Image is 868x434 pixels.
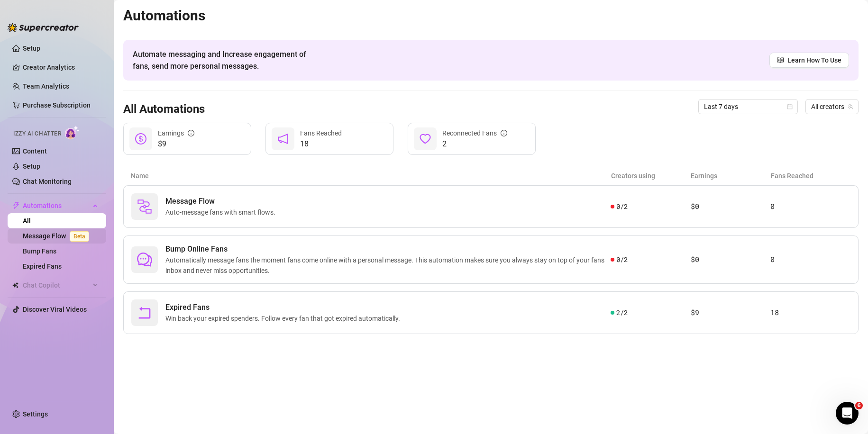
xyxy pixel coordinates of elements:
[836,402,859,425] iframe: Intercom live chat
[23,217,31,225] a: All
[442,128,507,138] div: Reconnected Fans
[135,133,146,145] span: dollar
[123,102,205,117] h3: All Automations
[23,247,56,255] a: Bump Fans
[770,307,850,318] article: 18
[23,178,72,185] a: Chat Monitoring
[23,306,87,313] a: Discover Viral Videos
[158,128,194,138] div: Earnings
[855,402,863,409] span: 6
[704,99,792,114] span: Last 7 days
[616,254,627,265] span: 0 / 2
[23,101,91,109] a: Purchase Subscription
[188,130,194,136] span: info-circle
[23,232,93,240] a: Message FlowBeta
[165,302,404,313] span: Expired Fans
[770,254,850,265] article: 0
[137,252,152,267] span: comment
[165,196,279,207] span: Message Flow
[691,171,771,181] article: Earnings
[13,129,61,138] span: Izzy AI Chatter
[23,262,62,270] a: Expired Fans
[165,255,611,276] span: Automatically message fans the moment fans come online with a personal message. This automation m...
[23,82,69,90] a: Team Analytics
[691,201,771,212] article: $0
[616,307,627,318] span: 2 / 2
[23,410,48,418] a: Settings
[811,99,853,114] span: All creators
[300,129,342,137] span: Fans Reached
[23,198,90,213] span: Automations
[771,171,851,181] article: Fans Reached
[616,201,627,212] span: 0 / 2
[70,231,89,242] span: Beta
[65,126,80,139] img: AI Chatter
[442,138,507,150] span: 2
[691,307,771,318] article: $9
[300,138,342,150] span: 18
[158,138,194,150] span: $9
[787,104,793,109] span: calendar
[23,60,99,75] a: Creator Analytics
[769,53,849,68] a: Learn How To Use
[137,305,152,320] span: rollback
[165,207,279,217] span: Auto-message fans with smart flows.
[165,313,404,324] span: Win back your expired spenders. Follow every fan that got expired automatically.
[23,147,47,155] a: Content
[787,55,841,65] span: Learn How To Use
[777,57,784,63] span: read
[501,130,507,136] span: info-circle
[137,199,152,214] img: svg%3e
[8,23,79,32] img: logo-BBDzfeDw.svg
[848,104,853,109] span: team
[133,48,315,72] span: Automate messaging and Increase engagement of fans, send more personal messages.
[23,163,40,170] a: Setup
[420,133,431,145] span: heart
[123,7,859,25] h2: Automations
[165,244,611,255] span: Bump Online Fans
[691,254,771,265] article: $0
[12,282,18,289] img: Chat Copilot
[277,133,289,145] span: notification
[770,201,850,212] article: 0
[611,171,691,181] article: Creators using
[131,171,611,181] article: Name
[23,278,90,293] span: Chat Copilot
[23,45,40,52] a: Setup
[12,202,20,209] span: thunderbolt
